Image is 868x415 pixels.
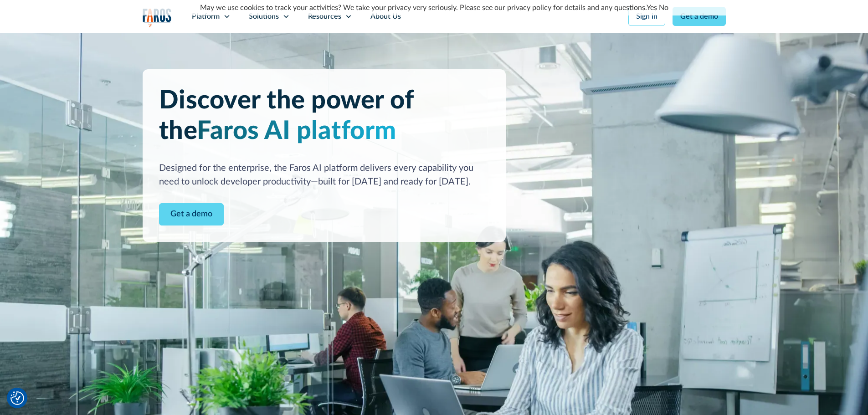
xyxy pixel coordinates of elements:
[197,118,396,144] span: Faros AI platform
[673,7,726,26] a: Get a demo
[159,161,489,189] div: Designed for the enterprise, the Faros AI platform delivers every capability you need to unlock d...
[143,8,172,27] img: Logo of the analytics and reporting company Faros.
[159,86,489,147] h1: Discover the power of the
[659,4,668,11] a: No
[143,8,172,27] a: home
[647,4,657,11] a: Yes
[192,11,220,22] div: Platform
[628,7,665,26] a: Sign in
[308,11,341,22] div: Resources
[10,391,24,405] button: Cookie Settings
[159,203,224,225] a: Contact Modal
[10,391,24,405] img: Revisit consent button
[249,11,279,22] div: Solutions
